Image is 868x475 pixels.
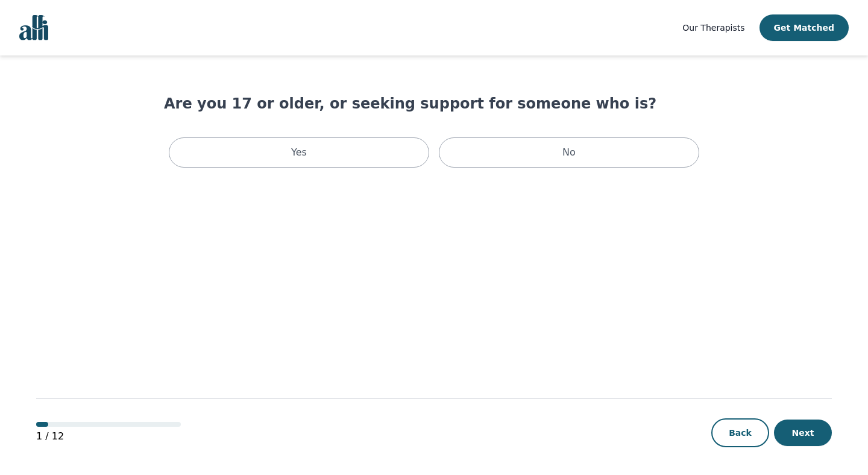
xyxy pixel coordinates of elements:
span: Our Therapists [682,23,744,33]
p: No [562,145,576,160]
a: Our Therapists [682,20,744,35]
button: Back [711,418,769,447]
button: Get Matched [759,14,849,41]
h1: Are you 17 or older, or seeking support for someone who is? [164,94,704,113]
p: Yes [291,145,307,160]
button: Next [774,420,832,446]
img: alli logo [19,15,48,40]
p: 1 / 12 [36,429,181,444]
